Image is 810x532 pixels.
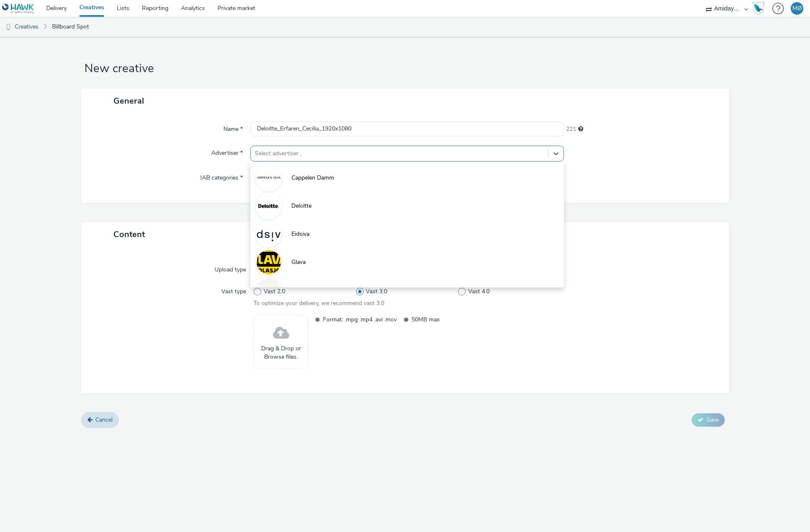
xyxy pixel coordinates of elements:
[4,23,13,31] img: dooh
[264,287,285,296] span: Vast 2.0
[2,3,34,14] img: undefined Logo
[113,95,144,107] span: General
[578,125,583,133] div: Maximum 255 characters
[323,315,397,324] span: Format: .mpg .mp4 .avi .mov
[257,250,281,274] img: Glava
[48,17,93,37] a: Billboard Spot
[257,222,281,246] img: Eidsiva
[291,202,312,210] span: Deloitte
[250,122,564,136] input: Name
[95,416,113,424] span: Cancel
[218,284,249,296] label: Vast type
[706,416,719,424] span: Save
[257,194,281,218] img: Deloitte
[366,287,387,296] span: Vast 3.0
[291,258,306,266] span: Glava
[468,287,490,296] span: Vast 4.0
[257,166,281,190] img: Cappelen Damm
[220,122,246,133] label: Name *
[752,2,765,15] img: Hawk Academy
[412,315,485,324] span: 50MB max
[291,230,309,238] span: Eidsiva
[208,146,246,157] label: Advertiser *
[752,2,768,15] a: Hawk Academy
[291,174,334,182] span: Cappelen Damm
[566,125,576,133] span: 221
[81,412,119,428] a: Cancel
[254,299,384,307] span: To optimize your delivery, we recommend vast 3.0
[81,61,729,77] h1: New creative
[258,344,304,362] span: Drag & Drop or Browse files.
[113,229,145,240] span: Content
[792,2,802,15] div: MØ
[211,262,249,274] label: Upload type
[257,278,281,303] img: Hjem
[291,286,305,295] span: Hjem
[692,413,725,427] button: Save
[197,170,246,182] label: IAB categories *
